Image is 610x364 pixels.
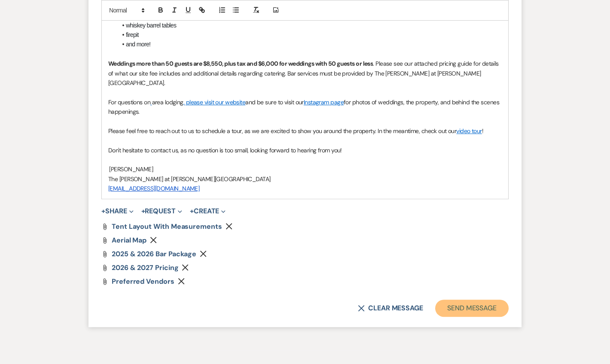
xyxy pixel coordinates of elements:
a: video tour [456,127,482,135]
p: The [PERSON_NAME] at [PERSON_NAME][GEOGRAPHIC_DATA] [108,174,502,184]
a: Aerial Map [112,237,146,244]
a: Preferred Vendors [112,278,174,285]
button: Send Message [435,300,509,317]
span: whiskey barrel tables [126,22,176,29]
a: Tent Layout with Measurements [112,223,222,230]
span: 2025 & 2026 Bar Package [112,249,196,258]
span: Tent Layout with Measurements [112,222,222,231]
span: + [190,208,194,215]
button: Request [141,208,182,215]
span: firepit [126,31,139,38]
a: 2026 & 2027 Pricing [112,264,178,271]
button: Clear message [358,305,423,312]
a: , please visit our website [183,98,245,106]
strong: Weddings more than 50 guests are $8,550, plus tax and $6,000 for weddings with 50 guests or less [108,60,373,67]
p: [PERSON_NAME] [108,164,502,174]
a: 2025 & 2026 Bar Package [112,251,196,258]
p: Please feel free to reach out to us to schedule a tour, as we are excited to show you around the ... [108,126,502,136]
span: . Please see our attached pricing guide for details of what our site fee includes and additional ... [108,60,500,87]
span: Preferred Vendors [112,277,174,286]
span: + [141,208,145,215]
span: + [101,208,105,215]
a: [EMAIL_ADDRESS][DOMAIN_NAME] [108,185,199,192]
p: For questions on area lodging and be sure to visit our for photos of weddings, the property, and ... [108,97,502,117]
span: Don't hesitate to contact us, as no question is too small, looking forward to hearing from you! [108,146,342,154]
span: and more! [126,41,150,48]
span: Aerial Map [112,236,146,245]
span: 2026 & 2027 Pricing [112,263,178,272]
button: Share [101,208,134,215]
a: Instagram page [304,98,344,106]
button: Create [190,208,226,215]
